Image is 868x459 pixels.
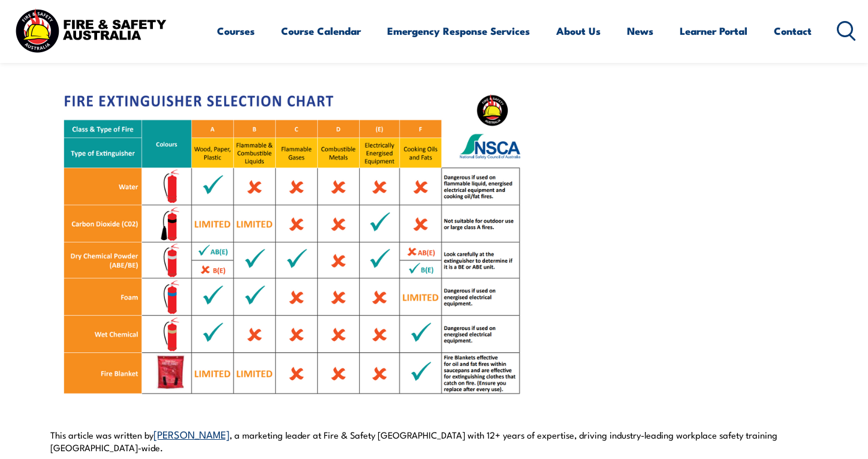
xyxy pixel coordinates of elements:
a: About Us [556,15,601,47]
a: Course Calendar [281,15,361,47]
a: Contact [774,15,812,47]
a: Emergency Response Services [387,15,530,47]
a: News [627,15,653,47]
p: This article was written by , a marketing leader at Fire & Safety [GEOGRAPHIC_DATA] with 12+ year... [50,65,818,453]
a: Courses [217,15,255,47]
a: Learner Portal [680,15,748,47]
img: Request Your Free Fire Extinguisher Charts [50,65,530,425]
a: [PERSON_NAME] [153,427,230,441]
